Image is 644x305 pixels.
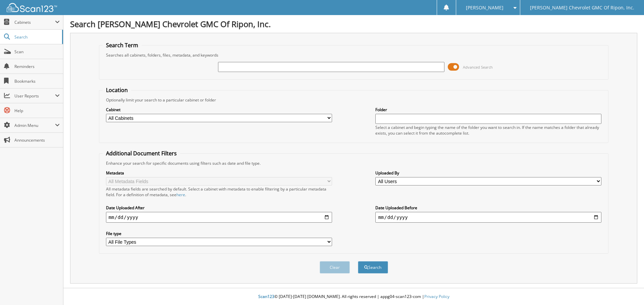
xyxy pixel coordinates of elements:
[106,212,332,223] input: start
[103,52,605,58] div: Searches all cabinets, folders, files, metadata, and keywords
[106,205,332,211] label: Date Uploaded After
[14,78,60,84] span: Bookmarks
[375,125,601,136] div: Select a cabinet and begin typing the name of the folder you want to search in. If the name match...
[103,97,605,103] div: Optionally limit your search to a particular cabinet or folder
[106,186,332,198] div: All metadata fields are searched by default. Select a cabinet with metadata to enable filtering b...
[106,170,332,176] label: Metadata
[106,107,332,112] label: Cabinet
[14,108,60,113] span: Help
[466,6,503,10] span: [PERSON_NAME]
[14,123,55,128] span: Admin Menu
[103,42,142,49] legend: Search Term
[375,212,601,223] input: end
[14,34,59,40] span: Search
[375,170,601,176] label: Uploaded By
[70,18,637,29] h1: Search [PERSON_NAME] Chevrolet GMC Of Ripon, Inc.
[358,261,388,274] button: Search
[7,3,57,12] img: scan123-logo-white.svg
[103,160,605,166] div: Enhance your search for specific documents using filters such as date and file type.
[103,86,131,94] legend: Location
[258,294,274,299] span: Scan123
[375,107,601,112] label: Folder
[176,192,185,198] a: here
[530,6,634,10] span: [PERSON_NAME] Chevrolet GMC Of Ripon, Inc.
[103,150,180,157] legend: Additional Document Filters
[63,289,644,305] div: © [DATE]-[DATE] [DOMAIN_NAME]. All rights reserved | appg04-scan123-com |
[14,93,55,99] span: User Reports
[14,64,60,69] span: Reminders
[14,19,55,25] span: Cabinets
[375,205,601,211] label: Date Uploaded Before
[14,49,60,55] span: Scan
[14,137,60,143] span: Announcements
[463,65,493,70] span: Advanced Search
[320,261,350,274] button: Clear
[106,231,332,236] label: File type
[424,294,449,299] a: Privacy Policy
